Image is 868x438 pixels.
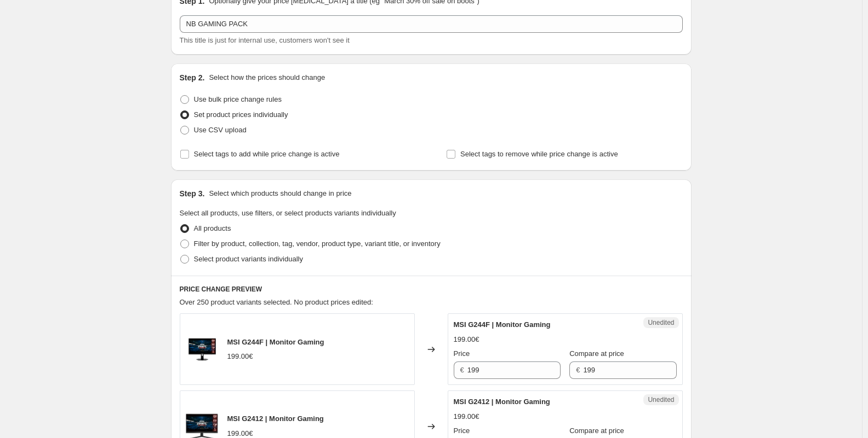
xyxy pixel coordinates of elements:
img: monitor-gaming-msi-g244f_80x.png [186,333,219,366]
span: Unedited [648,395,674,404]
span: Select all products, use filters, or select products variants individually [180,209,396,217]
span: € [576,366,580,374]
span: Price [454,427,470,435]
h2: Step 2. [180,72,205,83]
p: Select which products should change in price [209,188,351,199]
span: Compare at price [569,427,624,435]
span: MSI G2412 | Monitor Gaming [454,398,550,406]
span: Unedited [648,318,674,327]
span: Select tags to add while price change is active [194,150,340,158]
span: Use bulk price change rules [194,95,282,103]
span: Select tags to remove while price change is active [460,150,618,158]
span: Set product prices individually [194,110,288,119]
span: Select product variants individually [194,255,303,263]
h6: PRICE CHANGE PREVIEW [180,285,683,294]
div: 199.00€ [454,411,479,422]
div: 199.00€ [227,351,253,362]
span: Compare at price [569,349,624,358]
span: Filter by product, collection, tag, vendor, product type, variant title, or inventory [194,240,441,248]
p: Select how the prices should change [209,72,325,83]
span: MSI G244F | Monitor Gaming [454,320,551,329]
span: All products [194,224,231,232]
span: Over 250 product variants selected. No product prices edited: [180,298,373,306]
input: 30% off holiday sale [180,15,683,33]
h2: Step 3. [180,188,205,199]
span: Price [454,349,470,358]
span: € [460,366,464,374]
span: MSI G2412 | Monitor Gaming [227,414,324,423]
span: MSI G244F | Monitor Gaming [227,338,324,346]
span: This title is just for internal use, customers won't see it [180,36,350,44]
div: 199.00€ [454,334,479,345]
span: Use CSV upload [194,126,247,134]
